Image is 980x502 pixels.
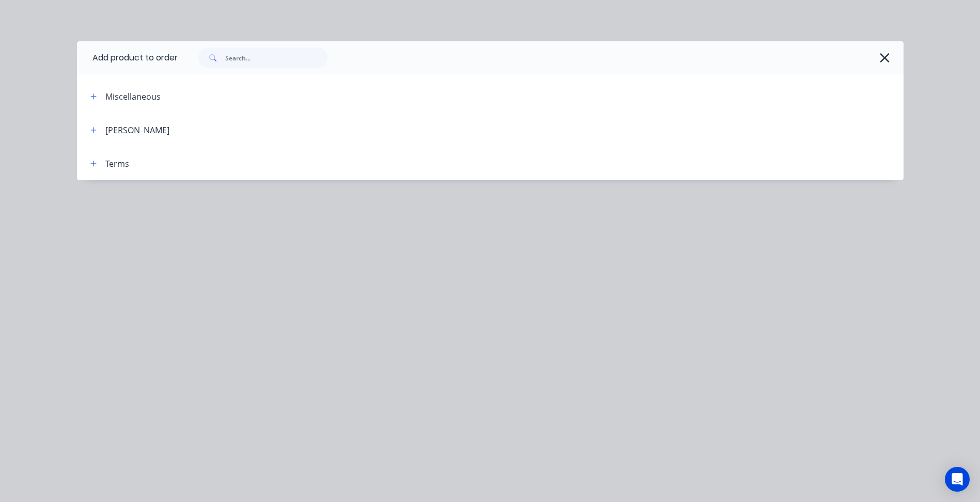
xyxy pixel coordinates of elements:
div: Terms [105,158,129,170]
div: Miscellaneous [105,90,161,103]
div: [PERSON_NAME] [105,124,169,136]
div: Open Intercom Messenger [945,467,970,492]
div: Add product to order [77,41,178,74]
input: Search... [225,48,328,68]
